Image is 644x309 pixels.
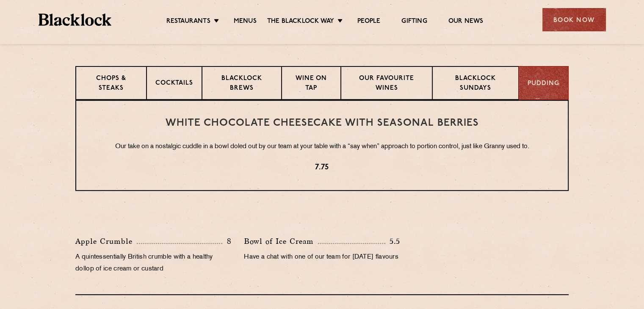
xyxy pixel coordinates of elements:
[350,74,423,94] p: Our favourite wines
[528,79,559,89] p: Pudding
[75,251,231,275] p: A quintessentially British crumble with a healthy dollop of ice cream or custard
[542,8,606,31] div: Book Now
[93,118,551,129] h3: White Chocolate Cheesecake with Seasonal Berries
[39,14,112,26] img: BL_Textured_Logo-footer-cropped.svg
[85,74,138,94] p: Chops & Steaks
[93,141,551,152] p: Our take on a nostalgic cuddle in a bowl doled out by our team at your table with a “say when” ap...
[385,236,400,247] p: 5.5
[290,74,332,94] p: Wine on Tap
[155,79,193,89] p: Cocktails
[401,17,427,27] a: Gifting
[222,236,231,247] p: 8
[211,74,273,94] p: Blacklock Brews
[166,17,210,27] a: Restaurants
[234,17,257,27] a: Menus
[75,235,137,247] p: Apple Crumble
[441,74,510,94] p: Blacklock Sundays
[448,17,484,27] a: Our News
[244,235,318,247] p: Bowl of Ice Cream
[93,162,551,173] p: 7.75
[267,17,334,27] a: The Blacklock Way
[357,17,380,27] a: People
[244,251,400,263] p: Have a chat with one of our team for [DATE] flavours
